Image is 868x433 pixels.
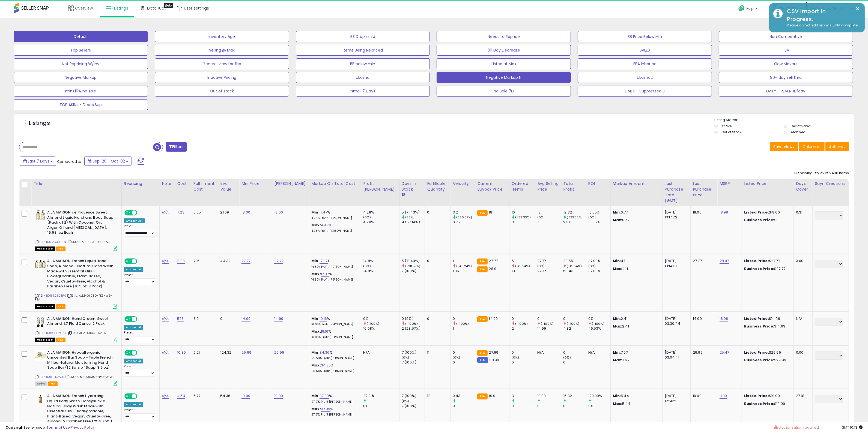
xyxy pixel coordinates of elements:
[744,210,769,215] b: Listed Price:
[613,324,658,329] p: 2.41
[719,72,853,83] button: 90+ day sell thru
[734,1,763,18] a: Help
[311,329,357,339] div: %
[693,181,715,198] div: Last Purchase Price
[563,269,586,273] div: 53.43
[311,329,321,334] b: Max:
[35,293,112,302] span: | SKU: ALM-011230-PK3-WS-FBA
[744,266,789,271] div: $27.77
[477,181,507,192] div: Current Buybox Price
[164,3,173,8] div: Tooltip anchor
[311,223,357,233] div: %
[578,72,712,83] button: Ukasha2
[75,5,93,11] span: Overview
[274,181,307,187] div: [PERSON_NAME]
[477,210,487,216] small: FBA
[720,181,739,187] div: MSRP
[796,210,808,215] div: 0.31
[592,321,604,326] small: (-100%)
[720,350,729,355] a: 25.47
[28,158,49,164] span: Last 7 Days
[665,258,686,268] div: [DATE] 13:14:31
[721,130,741,134] label: Out of Stock
[563,220,586,225] div: 2.31
[67,240,110,244] span: | SKU: ALM-011230-PK2-WS
[46,375,64,379] a: B08HJQ2C11
[274,258,283,264] a: 27.77
[744,324,774,329] b: Business Price:
[613,350,621,355] strong: Min:
[35,350,117,386] div: ASIN:
[744,316,789,321] div: $14.99
[588,181,608,187] div: ROI
[35,316,117,342] div: ASIN:
[537,269,561,273] div: 27.77
[162,350,168,355] a: N/A
[402,326,425,331] div: 2 (28.57%)
[84,157,132,166] button: Sep-26 - Oct-02
[537,210,561,215] div: 18
[563,181,583,192] div: Total Profit
[613,266,658,271] p: 4.11
[35,316,46,327] img: 41e+0zdpoEL._SL40_.jpg
[437,58,571,69] button: Listed at Max
[125,259,132,264] span: ON
[57,159,82,164] span: Compared to:
[770,142,798,151] button: Save View
[241,210,250,215] a: 18.00
[162,181,172,187] div: Note
[311,278,357,282] p: 14.80% Profit [PERSON_NAME]
[35,246,55,251] span: All listings that are currently out of stock and unavailable for purchase on Amazon
[402,192,405,197] small: Days In Stock.
[241,316,250,321] a: 14.99
[613,218,658,222] p: 0.77
[588,210,610,215] div: 10.65%
[20,157,56,166] button: Last 7 Days
[124,325,143,330] div: Amazon AI
[363,316,399,321] div: 0%
[35,393,46,404] img: 31tcDTdn94L._SL40_.jpg
[311,210,357,220] div: %
[512,269,535,273] div: 13
[427,258,446,263] div: 0
[537,220,561,225] div: 18
[311,258,320,263] b: Min:
[241,181,270,187] div: Min Price
[815,181,846,187] div: Sayn Creations
[803,144,820,149] span: Columns
[567,264,582,268] small: (-61.54%)
[744,218,789,222] div: $18
[613,316,658,321] p: 2.41
[744,181,791,187] div: Listed Price
[193,210,214,215] div: 6.05
[193,350,214,355] div: 6.21
[567,321,580,326] small: (-100%)
[296,58,430,69] button: BB below min
[720,258,729,264] a: 28.47
[427,210,446,215] div: 0
[796,316,808,321] div: N/A
[46,293,66,298] a: B084Q3Q3P9
[588,220,610,225] div: 10.65%
[563,316,586,321] div: 0
[746,6,754,11] span: Help
[311,229,357,233] p: 4.28% Profit [PERSON_NAME]
[541,321,553,326] small: (-100%)
[35,210,46,221] img: 51WhmmFsi4L._SL40_.jpg
[363,181,397,192] div: Profit [PERSON_NAME]
[309,179,361,206] th: The percentage added to the cost of goods (COGS) that forms the calculator for Min & Max prices.
[512,258,535,263] div: 5
[613,258,621,263] strong: Min:
[34,181,119,187] div: Title
[155,72,289,83] button: Inactive Pricing
[35,338,55,342] span: All listings that are currently out of stock and unavailable for purchase on Amazon
[363,220,399,225] div: 4.28%
[155,58,289,69] button: Generel view for fba
[613,210,658,215] p: 0.77
[56,338,65,342] span: FBA
[321,222,329,228] a: 4.47
[193,258,214,263] div: 7.16
[665,316,686,326] div: [DATE] 03:30:44
[588,264,596,268] small: (0%)
[537,316,561,321] div: 0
